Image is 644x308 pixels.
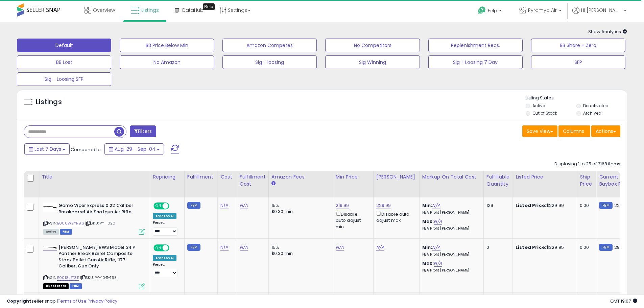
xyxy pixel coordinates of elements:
[486,244,507,251] div: 0
[220,173,234,181] div: Cost
[271,173,330,181] div: Amazon Fees
[422,173,481,181] div: Markup on Total Cost
[336,244,344,251] a: N/A
[85,220,115,226] span: | SKU: PY-1020
[336,173,371,181] div: Min Price
[43,283,69,289] span: All listings that are currently out of stock and unavailable for purchase on Amazon
[531,39,625,52] button: BB Share = Zero
[422,218,434,224] b: Max:
[120,39,214,52] button: BB Price Below Min
[422,210,478,215] p: N/A Profit [PERSON_NAME]
[182,7,204,14] span: DataHub
[58,244,141,271] b: [PERSON_NAME] RWS Model 34 P Panther Break Barrel Composite Stock Pellet Gun Air Rifle, .177 Cali...
[422,202,432,209] b: Min:
[187,202,200,209] small: FBM
[240,202,248,209] a: N/A
[526,95,627,101] p: Listing States:
[24,143,70,155] button: Last 7 Days
[516,173,574,181] div: Listed Price
[222,55,317,69] button: Sig - loosing
[17,39,111,52] button: Default
[240,173,266,188] div: Fulfillment Cost
[558,125,590,137] button: Columns
[222,39,317,52] button: Amazon Competes
[580,173,593,188] div: Ship Price
[422,268,478,273] p: N/A Profit [PERSON_NAME]
[36,97,62,107] h5: Listings
[563,128,584,135] span: Columns
[58,203,141,217] b: Gamo Viper Express 0.22 Caliber Breakbarrel Air Shotgun Air Rifle
[614,244,629,251] span: 282.32
[71,146,102,153] span: Compared to:
[168,203,179,209] span: OFF
[428,55,523,69] button: Sig - Loosing 7 Day
[422,226,478,231] p: N/A Profit [PERSON_NAME]
[271,244,328,251] div: 15%
[168,245,179,251] span: OFF
[516,244,546,251] b: Listed Price:
[488,8,497,14] span: Help
[581,7,622,14] span: Hi [PERSON_NAME]
[532,110,557,116] label: Out of Stock
[325,39,420,52] button: No Competitors
[43,229,59,235] span: All listings currently available for purchase on Amazon
[154,203,163,209] span: ON
[486,173,510,188] div: Fulfillable Quantity
[432,244,440,251] a: N/A
[599,202,612,209] small: FBM
[583,110,601,116] label: Archived
[583,103,609,109] label: Deactivated
[522,125,557,137] button: Save View
[104,143,164,155] button: Aug-29 - Sep-04
[336,202,349,209] a: 219.99
[271,251,328,257] div: $0.30 min
[599,244,612,251] small: FBM
[588,28,627,35] span: Show Analytics
[528,7,557,14] span: Pyramyd Air
[43,203,145,234] div: ASIN:
[88,298,117,304] a: Privacy Policy
[7,298,31,304] strong: Copyright
[434,260,442,267] a: N/A
[336,210,368,230] div: Disable auto adjust min
[271,203,328,209] div: 15%
[422,260,434,266] b: Max:
[271,181,276,187] small: Amazon Fees.
[419,171,483,197] th: The percentage added to the cost of goods (COGS) that forms the calculator for Min & Max prices.
[531,55,625,69] button: SFP
[42,173,147,181] div: Title
[43,246,57,249] img: 21HHxTPBfvL._SL40_.jpg
[422,244,432,251] b: Min:
[203,3,215,10] div: Tooltip anchor
[34,146,61,152] span: Last 7 Days
[7,298,117,305] div: seller snap | |
[325,55,420,69] button: Sig Winning
[432,202,440,209] a: N/A
[554,161,620,167] div: Displaying 1 to 25 of 3168 items
[115,146,156,152] span: Aug-29 - Sep-04
[614,202,629,209] span: 229.99
[220,202,229,209] a: N/A
[422,252,478,257] p: N/A Profit [PERSON_NAME]
[187,173,215,181] div: Fulfillment
[80,275,118,280] span: | SKU: PY-1041-1931
[428,39,523,52] button: Replenishment Recs.
[516,244,572,251] div: $329.95
[141,7,159,14] span: Listings
[17,55,111,69] button: BB Lost
[153,262,179,278] div: Preset:
[478,6,486,15] i: Get Help
[591,125,620,137] button: Actions
[57,275,79,281] a: B0018LET8E
[43,244,145,288] div: ASIN:
[572,7,626,22] a: Hi [PERSON_NAME]
[93,7,115,14] span: Overview
[486,203,507,209] div: 129
[220,244,229,251] a: N/A
[57,220,84,226] a: B000W2YR96
[187,244,200,251] small: FBM
[580,203,591,209] div: 0.00
[376,244,384,251] a: N/A
[580,244,591,251] div: 0.00
[70,283,82,289] span: FBM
